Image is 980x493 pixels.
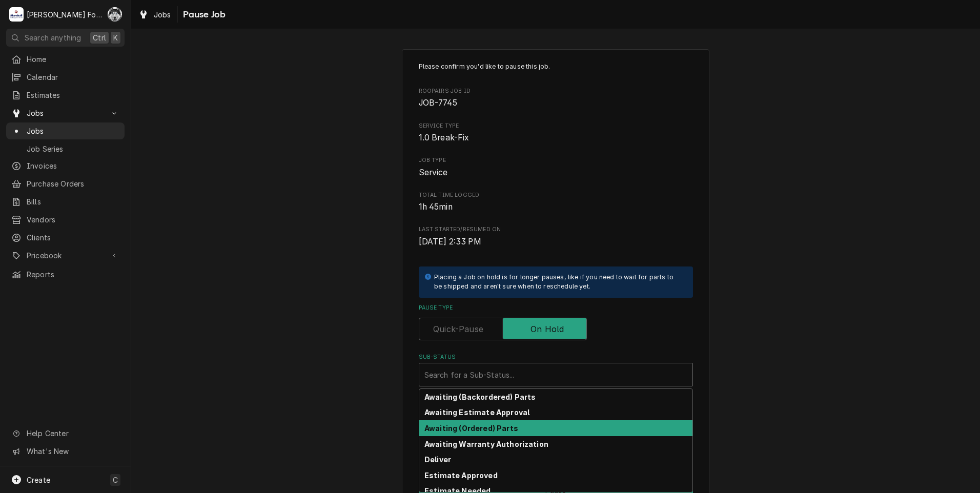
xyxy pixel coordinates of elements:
div: Job Pause Form [419,62,693,459]
a: Bills [6,193,125,210]
a: Go to Help Center [6,425,125,442]
a: Jobs [6,122,125,139]
span: [DATE] 2:33 PM [419,237,481,246]
span: Job Type [419,156,693,165]
div: Total Time Logged [419,191,693,213]
span: Reports [27,269,119,280]
a: Vendors [6,211,125,228]
span: Service Type [419,122,693,130]
a: Job Series [6,140,125,157]
span: Service Type [419,132,693,144]
a: Clients [6,229,125,246]
span: Roopairs Job ID [419,87,693,95]
span: 1h 45min [419,202,453,212]
div: C( [108,7,122,22]
strong: Awaiting (Ordered) Parts [424,424,518,433]
span: K [113,32,118,43]
span: Job Type [419,167,693,179]
span: Jobs [154,9,171,20]
span: Last Started/Resumed On [419,225,693,234]
a: Reports [6,266,125,283]
span: Clients [27,232,119,243]
div: Marshall Food Equipment Service's Avatar [9,7,24,22]
span: Total Time Logged [419,191,693,199]
span: 1.0 Break-Fix [419,133,469,142]
a: Purchase Orders [6,175,125,192]
span: Pricebook [27,250,104,261]
span: Create [27,476,50,484]
button: Search anythingCtrlK [6,29,125,47]
a: Calendar [6,69,125,86]
div: Roopairs Job ID [419,87,693,109]
div: Sub-Status [419,353,693,386]
strong: Estimate Approved [424,471,498,480]
a: Go to Jobs [6,105,125,121]
span: Job Series [27,143,119,154]
span: Pause Job [180,8,226,22]
span: Roopairs Job ID [419,97,693,109]
a: Home [6,51,125,68]
a: Invoices [6,157,125,174]
span: Jobs [27,126,119,136]
strong: Awaiting (Backordered) Parts [424,393,536,401]
div: Placing a Job on hold is for longer pauses, like if you need to wait for parts to be shipped and ... [434,273,683,292]
a: Go to What's New [6,443,125,460]
span: Jobs [27,108,104,118]
div: Chris Murphy (103)'s Avatar [108,7,122,22]
span: Estimates [27,90,119,100]
span: Invoices [27,160,119,171]
label: Pause Type [419,304,693,312]
a: Estimates [6,87,125,104]
span: Calendar [27,72,119,83]
span: Ctrl [93,32,106,43]
a: Go to Pricebook [6,247,125,264]
div: [PERSON_NAME] Food Equipment Service [27,9,102,20]
strong: Awaiting Estimate Approval [424,408,529,417]
span: Purchase Orders [27,178,119,189]
span: Vendors [27,214,119,225]
span: JOB-7745 [419,98,457,108]
strong: Deliver [424,455,451,464]
label: Sub-Status [419,353,693,361]
span: Last Started/Resumed On [419,236,693,248]
div: Job Type [419,156,693,178]
span: What's New [27,446,118,457]
p: Please confirm you'd like to pause this job. [419,62,693,71]
strong: Awaiting Warranty Authorization [424,440,548,448]
span: Bills [27,196,119,207]
span: Home [27,54,119,65]
span: Service [419,168,448,177]
span: Total Time Logged [419,201,693,213]
div: Last Started/Resumed On [419,225,693,248]
span: Search anything [25,32,81,43]
a: Jobs [134,6,175,23]
div: M [9,7,24,22]
div: Service Type [419,122,693,144]
span: Help Center [27,428,118,439]
span: C [113,475,118,485]
div: Pause Type [419,304,693,340]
